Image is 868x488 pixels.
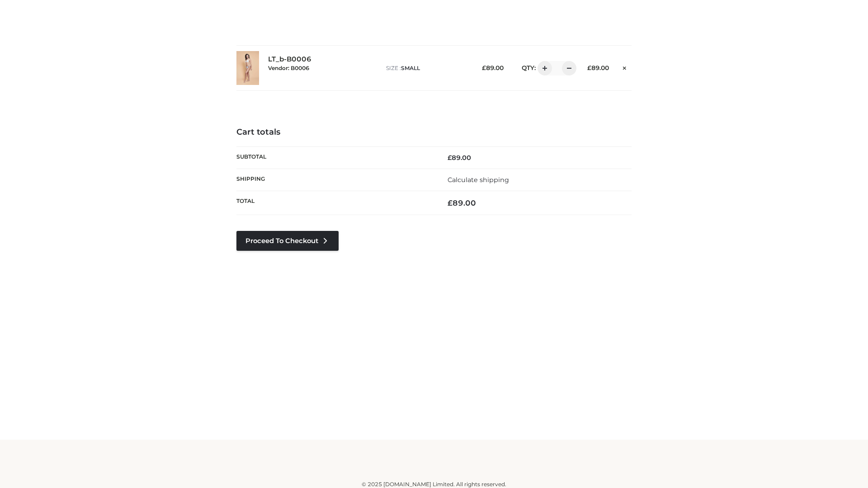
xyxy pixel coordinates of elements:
div: QTY: [513,61,573,75]
th: Subtotal [236,146,434,169]
bdi: 89.00 [482,64,504,71]
th: Total [236,191,434,215]
a: Remove this item [618,61,632,73]
small: Vendor: B0006 [268,65,309,71]
span: £ [482,64,486,71]
a: Calculate shipping [448,176,509,184]
span: £ [448,154,452,162]
span: £ [448,198,453,207]
p: size : [386,64,468,72]
bdi: 89.00 [448,154,471,162]
div: LT_b-B0006 [268,55,377,80]
span: SMALL [401,65,420,71]
span: £ [587,64,591,71]
a: Proceed to Checkout [236,231,339,251]
h4: Cart totals [236,127,632,137]
bdi: 89.00 [448,198,476,207]
th: Shipping [236,169,434,191]
bdi: 89.00 [587,64,609,71]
